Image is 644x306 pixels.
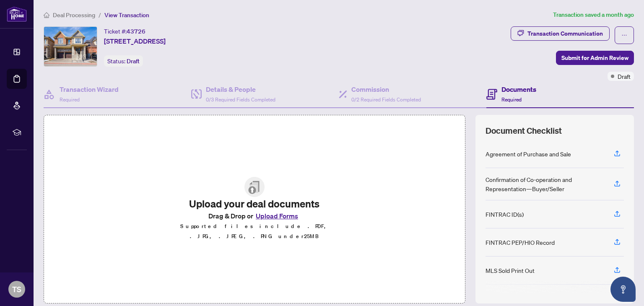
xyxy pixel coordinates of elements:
[166,197,343,210] h2: Upload your deal documents
[60,84,119,94] h4: Transaction Wizard
[501,96,522,103] span: Required
[127,57,140,65] span: Draft
[60,96,80,103] span: Required
[486,210,524,219] div: FINTRAC ID(s)
[99,10,101,20] li: /
[7,6,27,22] img: logo
[244,177,265,197] img: File Upload
[104,11,149,19] span: View Transaction
[104,26,145,36] div: Ticket #:
[166,221,343,241] p: Supported files include .PDF, .JPG, .JPEG, .PNG under 25 MB
[561,51,628,65] span: Submit for Admin Review
[206,96,275,103] span: 0/3 Required Fields Completed
[253,210,301,221] button: Upload Forms
[610,277,636,302] button: Open asap
[208,210,301,221] span: Drag & Drop or
[486,149,571,158] div: Agreement of Purchase and Sale
[486,238,555,247] div: FINTRAC PEP/HIO Record
[556,51,634,65] button: Submit for Admin Review
[486,125,562,137] span: Document Checklist
[351,84,421,94] h4: Commission
[159,170,350,248] span: File UploadUpload your deal documentsDrag & Drop orUpload FormsSupported files include .PDF, .JPG...
[104,55,143,67] div: Status:
[127,28,145,35] span: 43726
[553,10,634,20] article: Transaction saved a month ago
[618,72,631,81] span: Draft
[351,96,421,103] span: 0/2 Required Fields Completed
[527,27,603,40] div: Transaction Communication
[53,11,95,19] span: Deal Processing
[44,12,49,18] span: home
[44,27,97,66] img: IMG-E12187064_1.jpg
[511,26,610,41] button: Transaction Communication
[486,266,535,275] div: MLS Sold Print Out
[104,36,166,46] span: [STREET_ADDRESS]
[12,283,21,295] span: TS
[486,175,604,193] div: Confirmation of Co-operation and Representation—Buyer/Seller
[206,84,275,94] h4: Details & People
[621,32,627,38] span: ellipsis
[501,84,536,94] h4: Documents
